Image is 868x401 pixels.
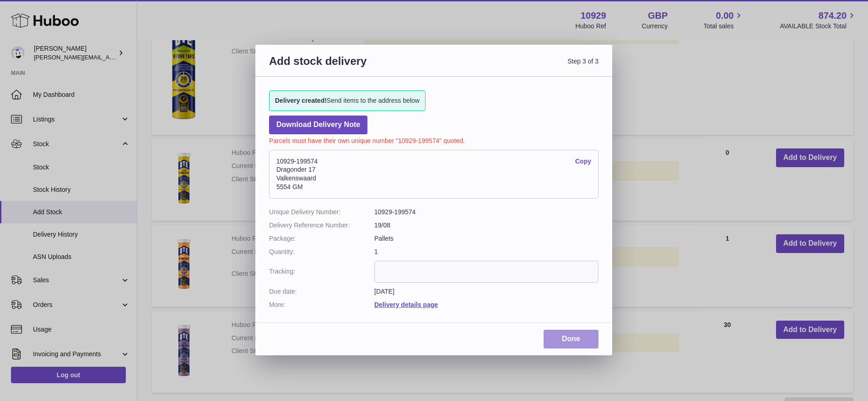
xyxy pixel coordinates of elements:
dd: Pallets [374,234,598,243]
strong: Delivery created! [275,97,327,104]
dd: 10929-199574 [374,208,598,216]
dt: More: [269,301,374,309]
dt: Quantity: [269,248,374,256]
span: Send items to the address below [275,96,420,105]
a: Delivery details page [374,301,438,308]
h3: Add stock delivery [269,54,434,79]
dt: Due date: [269,287,374,296]
dt: Package: [269,234,374,243]
dd: 19/08 [374,221,598,230]
a: Copy [575,157,591,166]
address: 10929-199574 Dragonder 17 Valkenswaard 5554 GM [269,150,598,199]
dt: Delivery Reference Number: [269,221,374,230]
span: Step 3 of 3 [434,54,598,79]
p: Parcels must have their own unique number "10929-199574" quoted. [269,134,598,145]
dd: 1 [374,248,598,256]
a: Download Delivery Note [269,116,367,134]
dt: Unique Delivery Number: [269,208,374,216]
dd: [DATE] [374,287,598,296]
dt: Tracking: [269,261,374,283]
a: Done [544,330,598,348]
